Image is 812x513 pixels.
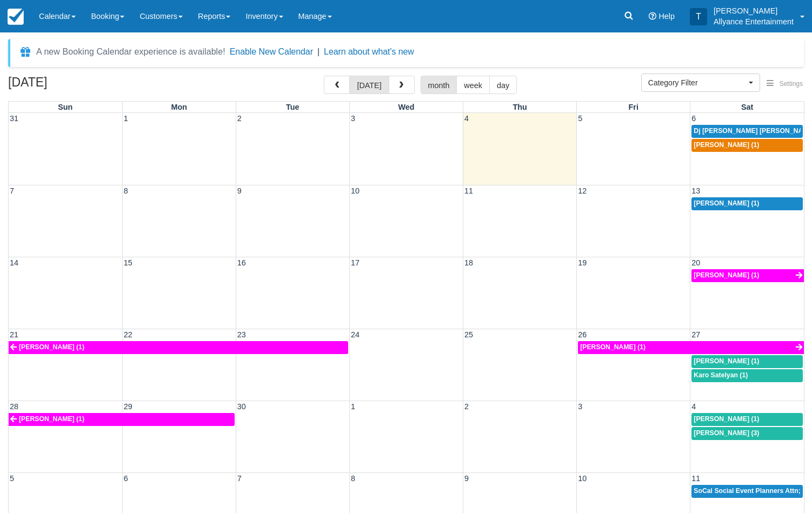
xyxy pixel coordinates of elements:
[714,16,794,27] p: Allyance Entertainment
[350,114,356,123] span: 3
[123,402,134,411] span: 29
[350,186,361,195] span: 10
[236,258,247,267] span: 16
[691,139,803,152] a: [PERSON_NAME] (1)
[690,402,697,411] span: 4
[9,114,19,123] span: 31
[641,74,760,92] button: Category Filter
[9,413,235,426] a: [PERSON_NAME] (1)
[463,402,470,411] span: 2
[580,343,645,351] span: [PERSON_NAME] (1)
[463,330,474,339] span: 25
[649,12,656,20] i: Help
[8,76,145,96] h2: [DATE]
[577,258,588,267] span: 19
[236,114,243,123] span: 2
[463,474,470,483] span: 9
[9,402,19,411] span: 28
[36,45,225,58] div: A new Booking Calendar experience is available!
[19,415,84,423] span: [PERSON_NAME] (1)
[123,114,129,123] span: 1
[691,413,803,426] a: [PERSON_NAME] (1)
[236,474,243,483] span: 7
[690,8,707,25] div: T
[694,371,748,379] span: Karo Satelyan (1)
[780,80,803,88] span: Settings
[513,103,527,111] span: Thu
[648,77,746,88] span: Category Filter
[578,341,804,354] a: [PERSON_NAME] (1)
[9,341,348,354] a: [PERSON_NAME] (1)
[691,125,803,138] a: Dj [PERSON_NAME] [PERSON_NAME] (1)
[691,197,803,210] a: [PERSON_NAME] (1)
[236,186,243,195] span: 9
[489,76,517,94] button: day
[690,186,701,195] span: 13
[463,258,474,267] span: 18
[629,103,638,111] span: Fri
[463,114,470,123] span: 4
[694,271,759,279] span: [PERSON_NAME] (1)
[694,415,759,423] span: [PERSON_NAME] (1)
[230,46,313,57] button: Enable New Calendar
[760,76,809,92] button: Settings
[349,76,389,94] button: [DATE]
[123,186,129,195] span: 8
[694,199,759,207] span: [PERSON_NAME] (1)
[350,474,356,483] span: 8
[123,474,129,483] span: 6
[690,474,701,483] span: 11
[690,114,697,123] span: 6
[9,258,19,267] span: 14
[463,186,474,195] span: 11
[236,330,247,339] span: 23
[236,402,247,411] span: 30
[691,269,804,282] a: [PERSON_NAME] (1)
[398,103,414,111] span: Wed
[286,103,299,111] span: Tue
[741,103,753,111] span: Sat
[714,5,794,16] p: [PERSON_NAME]
[694,429,759,437] span: [PERSON_NAME] (3)
[19,343,84,351] span: [PERSON_NAME] (1)
[123,258,134,267] span: 15
[9,474,15,483] span: 5
[9,186,15,195] span: 7
[350,402,356,411] span: 1
[691,485,803,498] a: SoCal Social Event Planners Attn; [PERSON_NAME] (2)
[577,114,583,123] span: 5
[350,258,361,267] span: 17
[58,103,72,111] span: Sun
[694,141,759,149] span: [PERSON_NAME] (1)
[690,258,701,267] span: 20
[577,402,583,411] span: 3
[658,12,675,21] span: Help
[577,474,588,483] span: 10
[421,76,457,94] button: month
[694,357,759,365] span: [PERSON_NAME] (1)
[9,330,19,339] span: 21
[577,330,588,339] span: 26
[350,330,361,339] span: 24
[691,369,803,382] a: Karo Satelyan (1)
[577,186,588,195] span: 12
[8,9,24,25] img: checkfront-main-nav-mini-logo.png
[317,47,320,56] span: |
[123,330,134,339] span: 22
[691,355,803,368] a: [PERSON_NAME] (1)
[690,330,701,339] span: 27
[456,76,490,94] button: week
[324,47,414,56] a: Learn about what's new
[171,103,187,111] span: Mon
[691,427,803,440] a: [PERSON_NAME] (3)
